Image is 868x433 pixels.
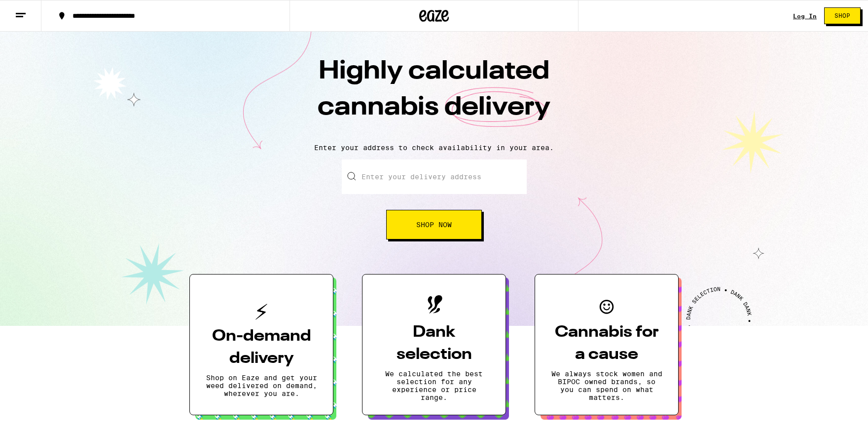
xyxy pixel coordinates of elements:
input: Enter your delivery address [342,159,527,194]
button: On-demand deliveryShop on Eaze and get your weed delivered on demand, wherever you are. [189,274,333,415]
p: We always stock women and BIPOC owned brands, so you can spend on what matters. [551,370,662,401]
span: Shop Now [416,221,452,228]
button: Shop [824,7,861,24]
button: Shop Now [386,210,482,239]
div: Log In [793,13,817,19]
h1: Highly calculated cannabis delivery [261,54,607,136]
h3: Cannabis for a cause [551,321,662,366]
button: Cannabis for a causeWe always stock women and BIPOC owned brands, so you can spend on what matters. [535,274,679,415]
p: Shop on Eaze and get your weed delivered on demand, wherever you are. [206,374,317,397]
h3: On-demand delivery [206,325,317,370]
button: Dank selectionWe calculated the best selection for any experience or price range. [362,274,506,415]
p: We calculated the best selection for any experience or price range. [378,370,490,401]
span: Shop [834,13,850,19]
h3: Dank selection [378,321,490,366]
p: Enter your address to check availability in your area. [10,144,858,152]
